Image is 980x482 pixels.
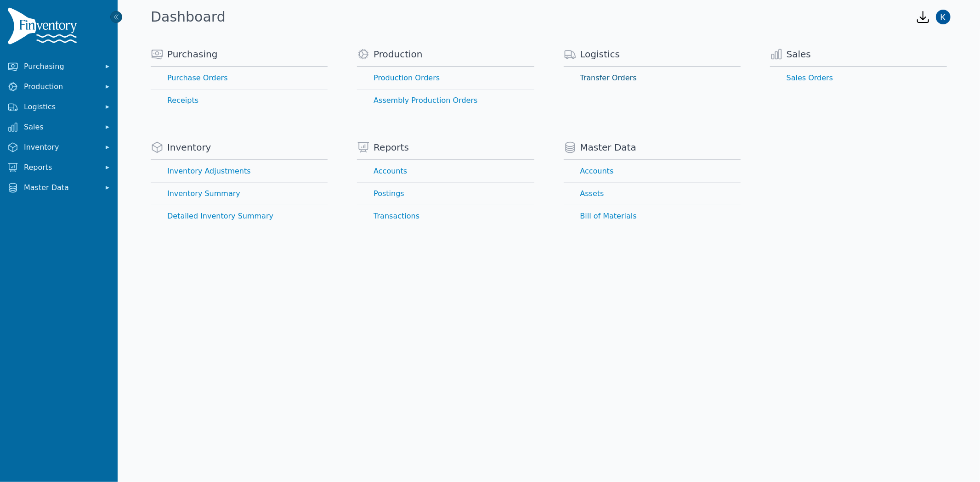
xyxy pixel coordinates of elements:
[4,78,114,96] button: Production
[357,183,534,205] a: Postings
[151,183,328,205] a: Inventory Summary
[357,90,534,112] a: Assembly Production Orders
[564,183,741,205] a: Assets
[24,81,97,92] span: Production
[580,141,636,154] span: Master Data
[357,67,534,89] a: Production Orders
[24,101,97,112] span: Logistics
[564,205,741,227] a: Bill of Materials
[357,160,534,182] a: Accounts
[151,67,328,89] a: Purchase Orders
[24,61,97,72] span: Purchasing
[564,160,741,182] a: Accounts
[4,138,114,157] button: Inventory
[24,162,97,173] span: Reports
[4,158,114,177] button: Reports
[167,48,217,61] span: Purchasing
[357,205,534,227] a: Transactions
[787,48,811,61] span: Sales
[151,205,328,227] a: Detailed Inventory Summary
[564,67,741,89] a: Transfer Orders
[24,142,97,153] span: Inventory
[24,182,97,193] span: Master Data
[4,179,114,197] button: Master Data
[24,122,97,133] span: Sales
[374,141,409,154] span: Reports
[151,160,328,182] a: Inventory Adjustments
[167,141,211,154] span: Inventory
[4,57,114,76] button: Purchasing
[151,9,226,25] h1: Dashboard
[374,48,422,61] span: Production
[936,10,951,24] img: Kathleen Gray
[580,48,620,61] span: Logistics
[7,7,81,48] img: Finventory
[4,98,114,116] button: Logistics
[770,67,947,89] a: Sales Orders
[4,118,114,136] button: Sales
[151,90,328,112] a: Receipts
